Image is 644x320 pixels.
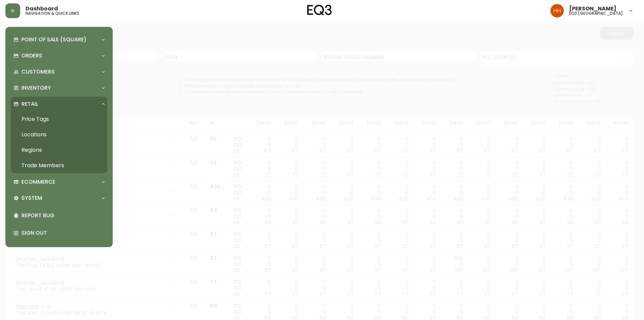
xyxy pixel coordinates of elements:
p: Point of Sale (Square) [21,36,87,43]
a: Regions [11,142,107,158]
p: Inventory [21,84,51,92]
div: Point of Sale (Square) [11,32,107,47]
div: Orders [11,48,107,63]
span: [PERSON_NAME] [569,6,616,11]
h5: eq3 [GEOGRAPHIC_DATA] [569,11,623,15]
p: Orders [21,52,42,59]
img: logo [307,5,332,15]
h5: navigation & quick links [25,11,79,15]
p: System [21,194,42,202]
p: Customers [21,68,55,76]
div: Report Bug [11,207,107,224]
div: Customers [11,64,107,79]
div: System [11,191,107,205]
p: Ecommerce [21,178,55,186]
div: Sign Out [11,224,107,242]
div: Retail [11,97,107,111]
img: 6b766095664b4c6b511bd6e414aa3971 [550,4,564,17]
div: Ecommerce [11,175,107,189]
a: Trade Members [11,158,107,173]
p: Retail [21,100,38,108]
a: Locations [11,127,107,142]
div: Inventory [11,81,107,95]
span: Dashboard [25,6,58,11]
a: Price Tags [11,111,107,127]
p: Sign Out [21,229,105,237]
p: Report Bug [21,212,105,219]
